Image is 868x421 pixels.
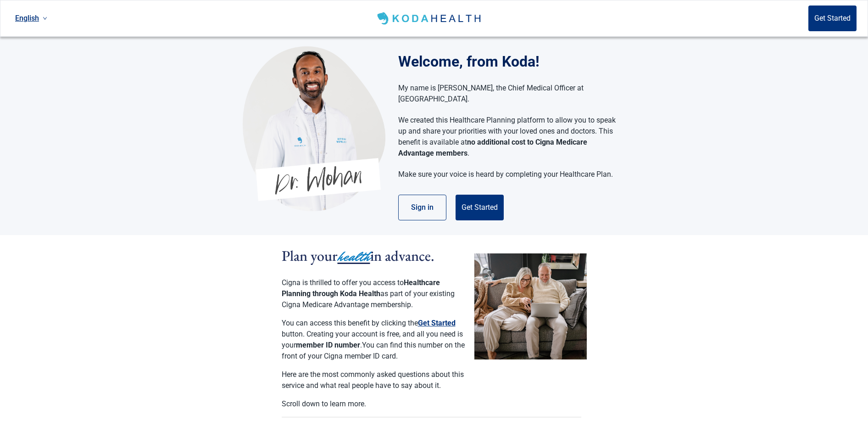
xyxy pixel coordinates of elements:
img: Koda Health [243,46,385,211]
span: Cigna is thrilled to offer you access to [282,278,404,287]
img: Couple planning their healthcare together [474,253,587,359]
span: down [43,16,47,21]
span: Plan your [282,246,338,265]
h1: Welcome, from Koda! [398,51,625,73]
button: Get Started [418,318,456,329]
p: Here are the most commonly asked questions about this service and what real people have to say ab... [282,369,465,391]
button: Get Started [808,6,857,31]
button: Get Started [456,195,504,220]
span: in advance. [370,246,434,265]
p: Make sure your voice is heard by completing your Healthcare Plan. [398,169,616,180]
span: health [338,247,370,267]
strong: member ID number [296,341,360,349]
p: You can access this benefit by clicking the button. Creating your account is free, and all you ne... [282,318,465,362]
a: Current language: English [11,11,51,26]
strong: no additional cost to Cigna Medicare Advantage members [398,138,587,157]
button: Sign in [398,195,446,220]
p: Scroll down to learn more. [282,399,465,410]
img: Koda Health [375,11,484,26]
p: We created this Healthcare Planning platform to allow you to speak up and share your priorities w... [398,115,616,159]
p: My name is [PERSON_NAME], the Chief Medical Officer at [GEOGRAPHIC_DATA]. [398,83,616,105]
